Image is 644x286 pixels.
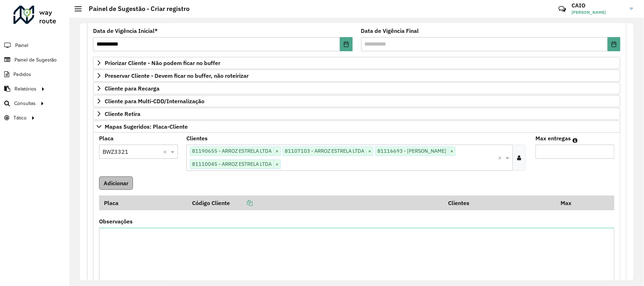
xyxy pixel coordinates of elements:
[105,73,249,78] span: Preservar Cliente - Devem ficar no buffer, não roteirizar
[99,176,133,190] button: Adicionar
[93,57,620,69] a: Priorizar Cliente - Não podem ficar no buffer
[572,2,625,9] h3: CAIO
[13,71,31,78] span: Pedidos
[14,100,36,107] span: Consultas
[163,147,169,156] span: Clear all
[82,5,190,13] h2: Painel de Sugestão - Criar registro
[105,86,159,91] span: Cliente para Recarga
[535,134,571,142] label: Max entregas
[93,82,620,94] a: Cliente para Recarga
[283,147,366,155] span: 81107103 - ARROZ ESTRELA LTDA
[93,108,620,120] a: Cliente Retira
[15,42,28,49] span: Painel
[105,60,220,66] span: Priorizar Cliente - Não podem ficar no buffer
[93,121,620,133] a: Mapas Sugeridos: Placa-Cliente
[190,147,273,155] span: 81190655 - ARROZ ESTRELA LTDA
[340,37,353,51] button: Choose Date
[555,1,570,17] a: Contato Rápido
[93,95,620,107] a: Cliente para Multi-CDD/Internalização
[105,111,140,117] span: Cliente Retira
[14,85,36,93] span: Relatórios
[448,147,455,156] span: ×
[230,199,253,206] a: Copiar
[376,147,448,155] span: 81116693 - [PERSON_NAME]
[105,98,204,104] span: Cliente para Multi-CDD/Internalização
[366,147,373,156] span: ×
[105,124,188,129] span: Mapas Sugeridos: Placa-Cliente
[573,138,578,143] em: Máximo de clientes que serão colocados na mesma rota com os clientes informados
[498,153,504,162] span: Clear all
[99,134,114,142] label: Placa
[361,27,419,35] label: Data de Vigência Final
[99,217,133,226] label: Observações
[273,160,280,169] span: ×
[99,195,187,210] th: Placa
[187,195,443,210] th: Código Cliente
[273,147,280,156] span: ×
[186,134,208,142] label: Clientes
[14,56,57,64] span: Painel de Sugestão
[93,27,158,35] label: Data de Vigência Inicial
[13,114,27,122] span: Tático
[556,195,584,210] th: Max
[190,160,273,168] span: 81110045 - ARROZ ESTRELA LTDA
[443,195,556,210] th: Clientes
[608,37,620,51] button: Choose Date
[572,9,625,16] span: [PERSON_NAME]
[93,70,620,82] a: Preservar Cliente - Devem ficar no buffer, não roteirizar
